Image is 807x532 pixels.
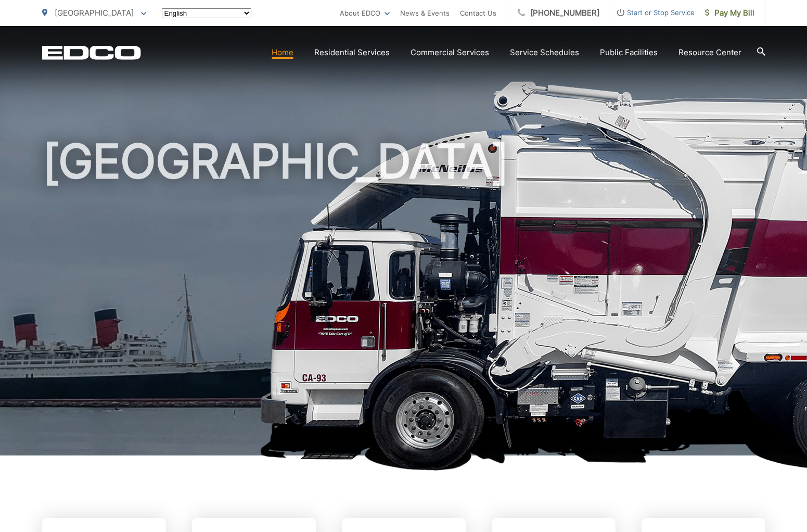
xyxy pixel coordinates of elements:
a: News & Events [400,7,450,19]
a: Home [272,46,293,59]
span: Pay My Bill [705,7,754,19]
select: Select a language [162,8,251,18]
a: Public Facilities [600,46,658,59]
a: Contact Us [460,7,496,19]
h1: [GEOGRAPHIC_DATA] [42,135,765,465]
a: Resource Center [678,46,741,59]
a: Commercial Services [411,46,489,59]
span: [GEOGRAPHIC_DATA] [55,8,134,18]
a: About EDCO [340,7,390,19]
a: Residential Services [314,46,390,59]
a: EDCD logo. Return to the homepage. [42,45,141,60]
a: Service Schedules [510,46,579,59]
